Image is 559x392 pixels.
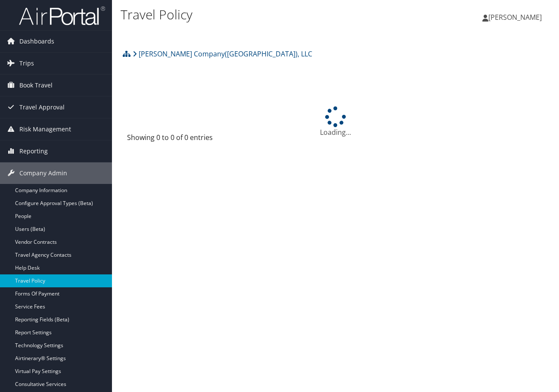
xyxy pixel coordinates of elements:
span: [PERSON_NAME] [488,12,542,22]
span: Dashboards [19,31,54,52]
div: Showing 0 to 0 of 0 entries [127,132,222,147]
div: Loading... [121,106,550,137]
span: Risk Management [19,118,71,140]
span: Company Admin [19,162,67,184]
span: Travel Approval [19,96,65,118]
span: Reporting [19,140,48,162]
h1: Travel Policy [121,6,407,24]
span: Book Travel [19,75,53,96]
a: [PERSON_NAME] [482,4,550,30]
span: Trips [19,53,34,74]
img: airportal-logo.png [19,6,105,26]
a: [PERSON_NAME] Company([GEOGRAPHIC_DATA]), LLC [133,45,312,62]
